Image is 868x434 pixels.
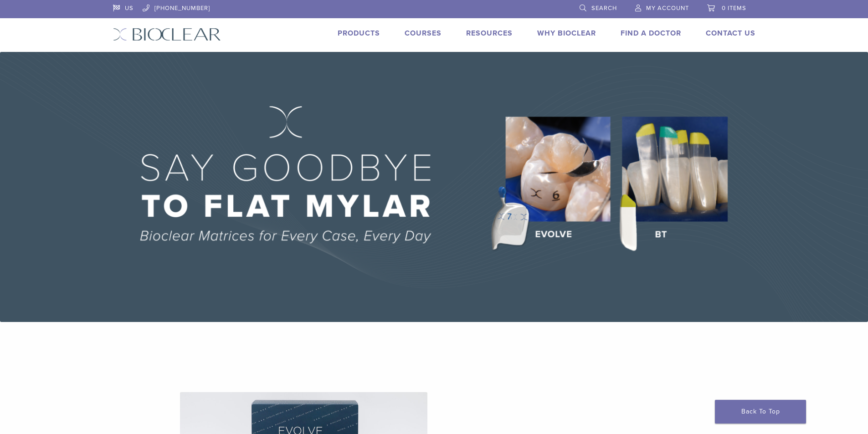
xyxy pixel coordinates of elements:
[646,5,689,12] span: My Account
[715,400,806,424] a: Back To Top
[405,29,442,38] a: Courses
[113,28,221,41] img: Bioclear
[722,5,746,12] span: 0 items
[466,29,513,38] a: Resources
[537,29,596,38] a: Why Bioclear
[706,29,755,38] a: Contact Us
[591,5,617,12] span: Search
[621,29,681,38] a: Find A Doctor
[338,29,380,38] a: Products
